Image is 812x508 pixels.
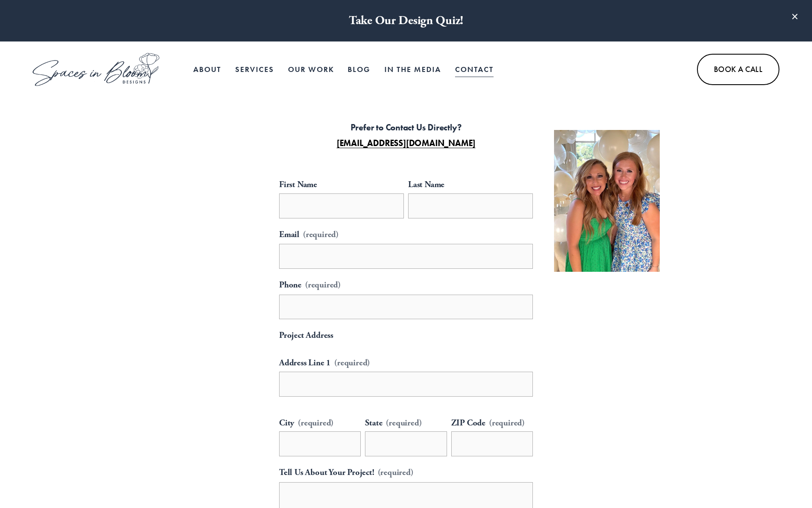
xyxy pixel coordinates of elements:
span: (required) [298,419,334,427]
a: In the Media [384,61,441,78]
span: (required) [303,227,339,243]
a: Services [235,61,274,78]
input: State [365,431,447,456]
span: Project Address [279,328,333,343]
div: ZIP Code [451,415,533,432]
span: (required) [334,359,370,367]
span: (required) [305,281,341,289]
div: City [279,415,361,432]
a: Our Work [288,61,334,78]
div: First Name [279,177,404,193]
input: Address Line 1 [279,372,533,397]
span: (required) [386,419,422,427]
a: About [193,61,221,78]
input: City [279,431,361,456]
div: Address Line 1 [279,355,533,372]
a: [EMAIL_ADDRESS][DOMAIN_NAME] [337,138,475,149]
div: Last Name [408,177,533,193]
a: Book A Call [697,54,779,86]
span: Tell Us About Your Project! [279,465,374,480]
span: (required) [378,465,414,480]
input: ZIP Code [451,431,533,456]
strong: Prefer to Contact Us Directly? [351,122,462,133]
a: Contact [455,61,494,78]
span: Phone [279,277,302,293]
span: Email [279,227,299,243]
div: State [365,415,447,432]
span: (required) [489,419,525,427]
a: Blog [348,61,370,78]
